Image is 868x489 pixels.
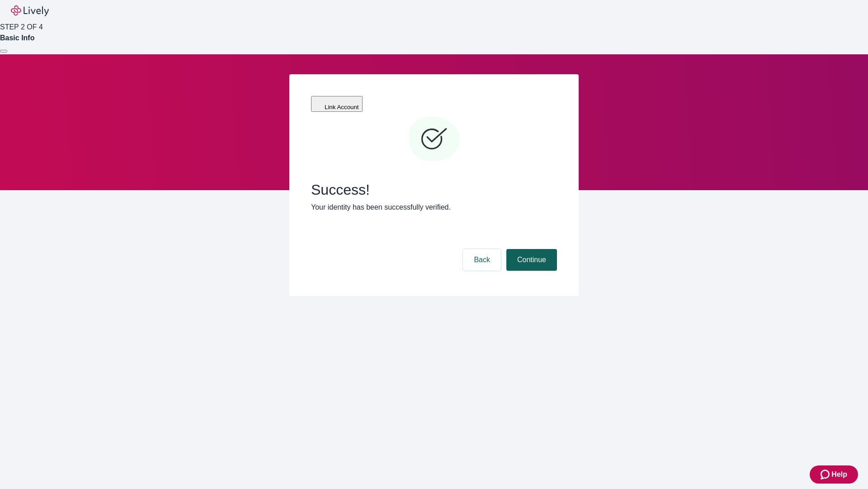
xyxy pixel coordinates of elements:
button: Continue [506,249,557,271]
svg: Checkmark icon [407,112,461,167]
svg: Zendesk support icon [821,469,831,480]
button: Link Account [311,96,363,112]
span: Help [831,469,847,480]
button: Zendesk support iconHelp [810,465,858,484]
button: Back [463,249,501,271]
img: Lively [11,5,49,16]
span: Success! [311,181,557,198]
p: Your identity has been successfully verified. [311,202,557,213]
